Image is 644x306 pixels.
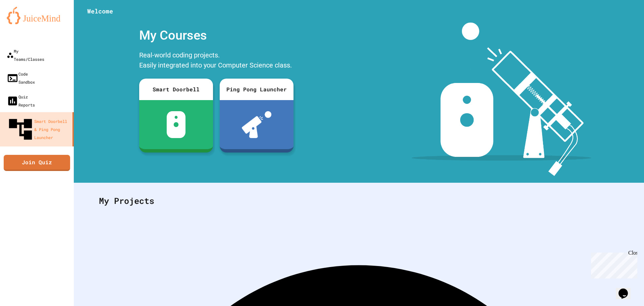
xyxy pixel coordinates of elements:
[3,3,46,43] div: Chat with us now!Close
[136,23,297,48] div: My Courses
[412,23,591,176] img: banner-image-my-projects.png
[139,79,213,100] div: Smart Doorbell
[616,279,637,299] iframe: chat widget
[7,70,35,86] div: Code Sandbox
[588,250,637,278] iframe: chat widget
[242,111,272,138] img: ppl-with-ball.png
[92,188,626,214] div: My Projects
[7,7,67,24] img: logo-orange.svg
[7,116,70,143] div: Smart Doorbell & Ping Pong Launcher
[167,111,186,138] img: sdb-white.svg
[136,48,297,74] div: Real-world coding projects. Easily integrated into your Computer Science class.
[7,47,44,63] div: My Teams/Classes
[7,93,35,109] div: Quiz Reports
[220,79,293,100] div: Ping Pong Launcher
[4,155,70,171] a: Join Quiz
